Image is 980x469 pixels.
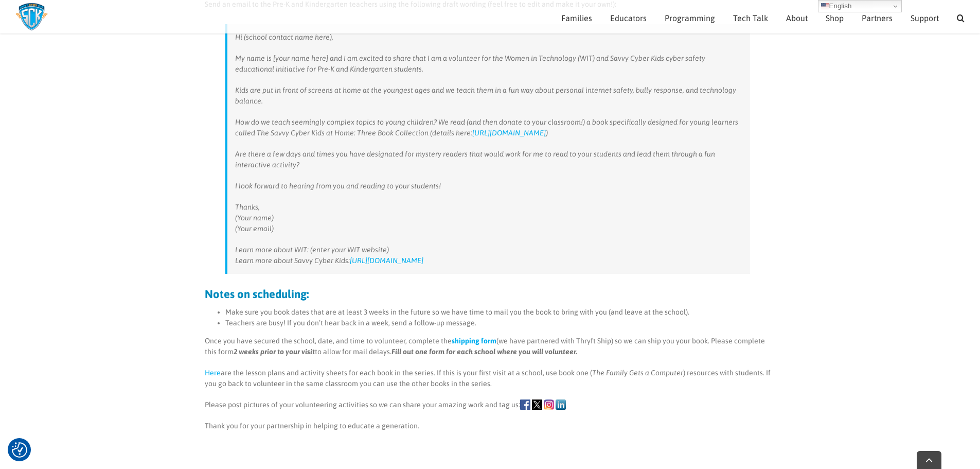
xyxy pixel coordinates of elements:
p: Learn more about WIT: (enter your WIT website) Learn more about Savvy Cyber Kids: [235,245,742,266]
p: I look forward to hearing from you and reading to your students! [235,181,742,192]
li: Teachers are busy! If you don’t hear back in a week, send a follow-up message. [225,318,771,328]
span: Partners [862,14,893,22]
img: icons-Instagram.png [544,399,554,410]
span: Support [911,14,939,22]
span: Educators [610,14,647,22]
p: Thanks, (Your name) (Your email) [235,202,742,234]
a: shipping form [452,337,496,345]
span: Programming [665,14,715,22]
p: are the lesson plans and activity sheets for each book in the series. If this is your first visit... [205,368,771,389]
span: Families [561,14,592,22]
a: [URL][DOMAIN_NAME] [350,256,423,265]
span: Shop [826,14,844,22]
p: How do we teach seemingly complex topics to young children? We read (and then donate to your clas... [235,117,742,138]
p: My name is [your name here] and I am excited to share that I am a volunteer for the Women in Tech... [235,53,742,75]
img: icons-Facebook.png [520,399,530,410]
img: Savvy Cyber Kids Logo [15,3,48,31]
span: Tech Talk [733,14,768,22]
img: icons-linkedin.png [556,399,566,410]
img: icons-X.png [532,399,542,410]
p: Please post pictures of your volunteering activities so we can share your amazing work and tag us: [205,399,771,410]
p: Thank you for your partnership in helping to educate a generation. [205,421,771,431]
img: en [821,2,829,10]
strong: Fill out one form for each school where you will volunteer. [391,348,577,356]
p: Kids are put in front of screens at home at the youngest ages and we teach them in a fun way abou... [235,85,742,107]
em: The Family Gets a Computer [592,369,683,377]
strong: 2 weeks prior to your visit [234,348,315,356]
button: Consent Preferences [12,442,27,458]
strong: Notes on scheduling: [205,287,309,301]
p: Once you have secured the school, date, and time to volunteer, complete the (we have partnered wi... [205,336,771,357]
a: Here [205,369,221,377]
img: Revisit consent button [12,442,27,458]
a: [URL][DOMAIN_NAME] [472,129,546,137]
li: Make sure you book dates that are at least 3 weeks in the future so we have time to mail you the ... [225,307,771,318]
span: About [786,14,808,22]
p: Hi (school contact name here), [235,32,742,43]
p: Are there a few days and times you have designated for mystery readers that would work for me to ... [235,149,742,170]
